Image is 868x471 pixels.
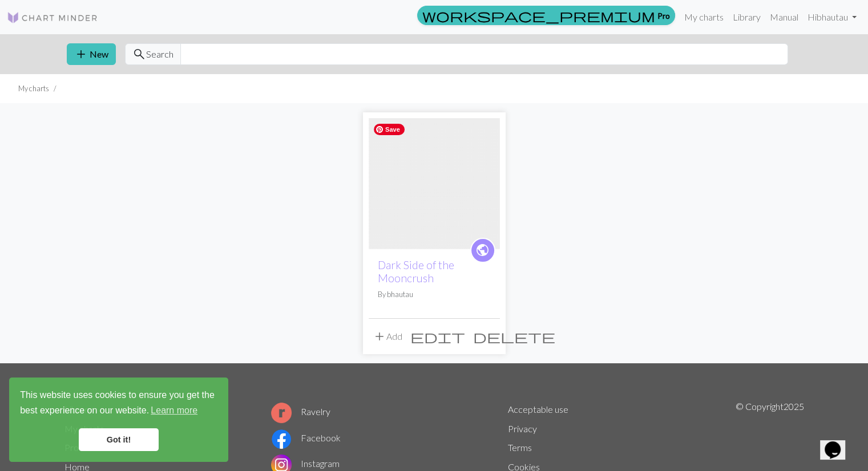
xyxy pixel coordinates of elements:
[680,6,728,29] a: My charts
[508,442,532,453] a: Terms
[422,7,655,23] span: workspace_premium
[406,326,469,347] button: Edit
[7,11,98,25] img: Logo
[473,328,555,344] span: delete
[149,402,199,419] a: learn more about cookies
[146,47,173,61] span: Search
[410,328,465,344] span: edit
[271,403,292,423] img: Ravelry logo
[378,289,491,300] p: By bhautau
[417,6,675,25] a: Pro
[475,239,490,262] i: public
[271,406,330,417] a: Ravelry
[79,428,159,451] a: dismiss cookie message
[9,377,228,462] div: cookieconsent
[410,330,465,343] i: Edit
[74,46,88,62] span: add
[765,6,803,29] a: Manual
[18,83,49,94] li: My charts
[271,429,292,449] img: Facebook logo
[374,124,405,135] span: Save
[508,404,568,415] a: Acceptable use
[728,6,765,29] a: Library
[20,388,217,419] span: This website uses cookies to ensure you get the best experience on our website.
[132,46,146,62] span: search
[369,118,500,249] img: Dark Side of the Mooncrush
[271,432,341,443] a: Facebook
[469,326,559,347] button: Delete
[803,6,861,29] a: Hibhautau
[378,258,454,285] a: Dark Side of the Mooncrush
[271,458,340,469] a: Instagram
[67,43,116,65] button: New
[373,328,386,344] span: add
[369,177,500,188] a: Dark Side of the Mooncrush
[470,238,495,263] a: public
[508,423,537,434] a: Privacy
[475,241,490,259] span: public
[369,326,406,347] button: Add
[820,425,857,460] iframe: chat widget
